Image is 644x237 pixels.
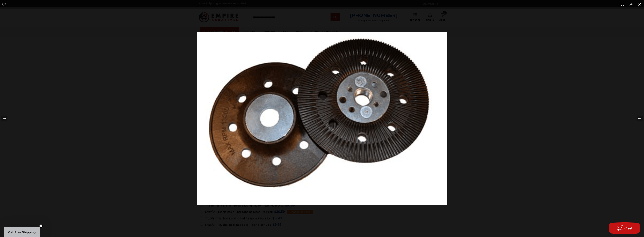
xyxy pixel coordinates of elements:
span: Get Free Shipping [8,230,36,234]
button: Chat [609,222,640,234]
button: Next (arrow right) [630,109,644,128]
span: Chat [624,226,632,230]
img: Koltec_Ribbed_Pad_2__92584.1570197017.png [197,32,447,205]
button: Close teaser [39,224,43,228]
div: Get Free ShippingClose teaser [4,227,40,237]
